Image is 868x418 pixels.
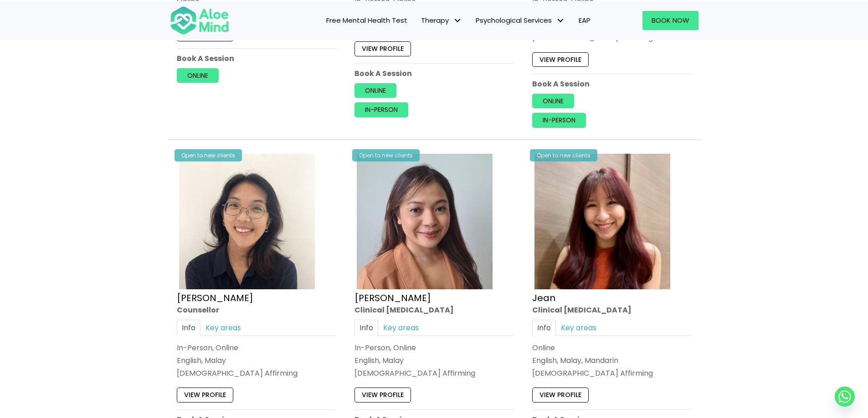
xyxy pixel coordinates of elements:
a: Online [177,68,219,83]
a: In-person [354,102,408,117]
img: Emelyne Counsellor [179,154,315,289]
a: In-person [532,113,586,128]
a: Key areas [556,320,601,336]
span: Free Mental Health Test [326,15,407,25]
p: English, Malay [177,355,336,366]
div: Online [532,342,692,353]
div: Clinical [MEDICAL_DATA] [532,304,692,315]
a: Key areas [200,320,246,336]
a: Info [532,320,556,336]
a: View profile [177,388,233,402]
a: View profile [532,52,589,67]
img: Hanna Clinical Psychologist [357,154,493,289]
a: Info [177,320,200,336]
div: [DEMOGRAPHIC_DATA] Affirming [532,368,692,378]
a: [PERSON_NAME] [177,291,253,304]
a: Free Mental Health Test [319,11,414,30]
span: Psychological Services: submenu [554,14,567,27]
p: English, Malay, Mandarin [532,355,692,366]
span: EAP [579,15,591,25]
a: Key areas [378,320,424,336]
a: TherapyTherapy: submenu [414,11,469,30]
div: Open to new clients [352,149,420,161]
a: Jean [532,291,555,304]
a: View profile [354,388,411,402]
div: In-Person, Online [354,342,514,353]
span: Book Now [652,15,689,25]
a: Whatsapp [835,387,855,407]
a: Psychological ServicesPsychological Services: submenu [469,11,572,30]
nav: Menu [241,11,597,30]
span: Psychological Services [476,15,565,25]
a: [PERSON_NAME] [354,291,431,304]
a: View profile [532,388,589,402]
p: Book A Session [177,53,336,64]
span: Therapy: submenu [451,14,464,27]
a: Info [354,320,378,336]
div: Open to new clients [530,149,597,161]
div: [DEMOGRAPHIC_DATA] Affirming [354,368,514,378]
p: English, Malay [354,355,514,366]
a: Online [532,94,574,108]
span: Therapy [421,15,462,25]
p: Book A Session [532,79,692,89]
a: EAP [572,11,597,30]
img: Aloe mind Logo [170,5,229,35]
div: Clinical [MEDICAL_DATA] [354,304,514,315]
div: Counsellor [177,304,336,315]
img: Jean-300×300 [534,154,670,289]
div: Open to new clients [175,149,242,161]
a: Book Now [642,11,699,30]
a: View profile [354,42,411,56]
p: Book A Session [354,68,514,79]
div: [DEMOGRAPHIC_DATA] Affirming [177,368,336,378]
a: Online [354,83,396,98]
div: In-Person, Online [177,342,336,353]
